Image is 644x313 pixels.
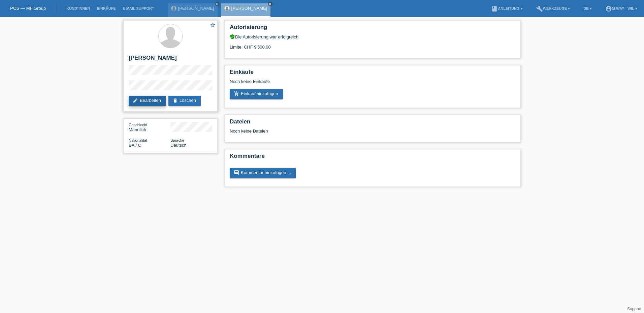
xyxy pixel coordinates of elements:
i: account_circle [605,5,612,12]
a: [PERSON_NAME] [178,6,214,11]
div: Männlich [129,122,170,132]
i: comment [234,170,239,175]
a: Support [627,307,641,311]
a: star_border [210,22,216,29]
span: Nationalität [129,138,147,142]
i: close [216,2,219,6]
a: account_circlem-way - Wil ▾ [602,6,641,10]
h2: Einkäufe [230,69,515,79]
a: POS — MF Group [10,6,46,11]
i: delete [172,98,178,103]
a: bookAnleitung ▾ [488,6,526,10]
span: Deutsch [170,143,187,148]
a: buildWerkzeuge ▾ [533,6,574,10]
h2: Autorisierung [230,24,515,34]
span: Bosnien und Herzegowina / C / 14.03.1993 [129,143,141,148]
a: Einkäufe [93,6,119,10]
a: [PERSON_NAME] [231,6,267,11]
h2: Dateien [230,118,515,129]
div: Noch keine Einkäufe [230,79,515,89]
a: editBearbeiten [129,96,166,106]
span: Geschlecht [129,123,147,127]
i: book [491,5,498,12]
a: close [268,2,272,6]
div: Die Autorisierung war erfolgreich. [230,34,515,39]
a: add_shopping_cartEinkauf hinzufügen [230,89,283,99]
span: Sprache [170,138,184,142]
i: build [536,5,543,12]
h2: [PERSON_NAME] [129,55,212,65]
h2: Kommentare [230,153,515,163]
a: deleteLöschen [168,96,201,106]
i: add_shopping_cart [234,91,239,96]
div: Limite: CHF 9'500.00 [230,39,515,50]
a: close [215,2,220,6]
a: commentKommentar hinzufügen ... [230,168,296,178]
div: Noch keine Dateien [230,129,436,134]
a: DE ▾ [580,6,595,10]
i: verified_user [230,34,235,39]
a: E-Mail Support [119,6,158,10]
a: Kund*innen [63,6,93,10]
i: close [268,2,272,6]
i: edit [133,98,138,103]
i: star_border [210,22,216,28]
